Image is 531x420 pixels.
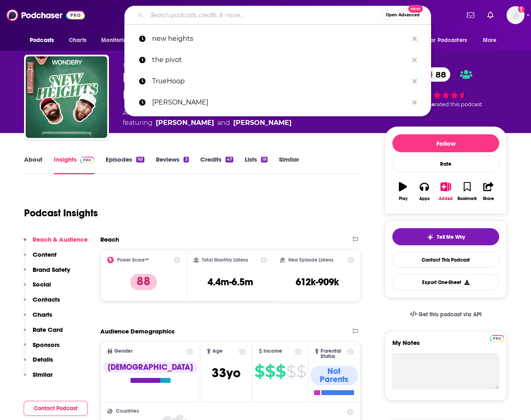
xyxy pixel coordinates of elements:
[24,280,51,296] button: Social
[439,196,453,201] div: Added
[24,341,60,356] button: Sponsors
[217,118,230,128] span: and
[490,335,504,342] img: Podchaser Pro
[24,401,88,416] button: Contact Podcast
[64,33,91,48] a: Charts
[130,274,157,290] p: 88
[202,109,215,117] span: and
[103,362,198,373] div: [DEMOGRAPHIC_DATA]
[226,157,233,162] div: 47
[124,71,431,92] a: TrueHoop
[484,8,497,22] a: Show notifications dropdown
[173,109,174,117] span: ,
[418,311,482,318] span: Get this podcast via API
[254,365,264,378] span: $
[296,365,306,378] span: $
[24,251,57,266] button: Content
[24,266,70,281] button: Brand Safety
[392,339,499,353] label: My Notes
[24,236,88,251] button: Reach & Audience
[296,276,339,288] h3: 612k-909k
[116,409,139,414] span: Countries
[24,33,64,48] button: open menu
[310,366,358,385] div: Not Parents
[24,207,98,219] h1: Podcast Insights
[156,156,188,174] a: Reviews3
[24,156,42,174] a: About
[399,196,407,201] div: Play
[408,5,423,13] span: New
[507,6,524,24] button: Show profile menu
[507,6,524,24] span: Logged in as traviswinkler
[152,28,408,49] p: new heights
[24,356,53,371] button: Details
[464,8,478,22] a: Show notifications dropdown
[136,157,144,162] div: 161
[114,349,133,354] span: Gender
[123,108,292,128] div: A weekly podcast
[382,10,423,20] button: Open AdvancedNew
[286,365,296,378] span: $
[435,177,456,206] button: Added
[478,177,499,206] button: Share
[477,33,507,48] button: open menu
[288,257,333,263] h2: New Episode Listens
[321,349,346,359] span: Parental Status
[490,334,504,342] a: Pro website
[174,109,202,117] a: Comedy
[518,6,524,13] svg: Add a profile image
[212,349,223,354] span: Age
[245,156,268,174] a: Lists19
[33,341,60,349] p: Sponsors
[202,257,248,263] h2: Total Monthly Listens
[279,156,299,174] a: Similar
[152,71,408,92] p: TrueHoop
[419,196,430,201] div: Apps
[124,92,431,113] a: [PERSON_NAME]
[24,311,52,326] button: Charts
[124,6,431,24] div: Search podcasts, credits, & more...
[123,62,154,70] span: Wondery
[33,356,53,363] p: Details
[483,35,497,46] span: More
[100,327,175,335] h2: Audience Demographics
[392,134,499,152] button: Follow
[419,67,450,82] a: 88
[392,252,499,268] a: Contact This Podcast
[124,28,431,49] a: new heights
[392,156,499,172] div: Rate
[437,234,465,240] span: Tell Me Why
[33,296,60,303] p: Contacts
[386,13,420,17] span: Open Advanced
[435,101,482,107] span: rated this podcast
[33,280,51,288] p: Social
[261,157,268,162] div: 19
[33,311,52,318] p: Charts
[54,156,94,174] a: InsightsPodchaser Pro
[95,33,141,48] button: open menu
[263,349,282,354] span: Income
[265,365,275,378] span: $
[24,371,53,386] button: Similar
[151,109,173,117] a: Sports
[392,274,499,290] button: Export One-Sheet
[427,67,450,82] span: 88
[117,257,149,263] h2: Power Score™
[7,7,85,23] img: Podchaser - Follow, Share and Rate Podcasts
[100,236,119,243] h2: Reach
[24,326,63,341] button: Rate Card
[403,304,488,324] a: Get this podcast via API
[428,35,467,46] span: For Podcasters
[147,9,382,22] input: Search podcasts, credits, & more...
[101,35,130,46] span: Monitoring
[26,56,107,138] img: New Heights with Jason & Travis Kelce
[33,326,63,333] p: Rate Card
[385,62,507,113] div: 88 7 peoplerated this podcast
[200,156,233,174] a: Credits47
[392,177,414,206] button: Play
[33,371,53,378] p: Similar
[233,118,292,128] a: Travis Kelce
[507,6,524,24] img: User Profile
